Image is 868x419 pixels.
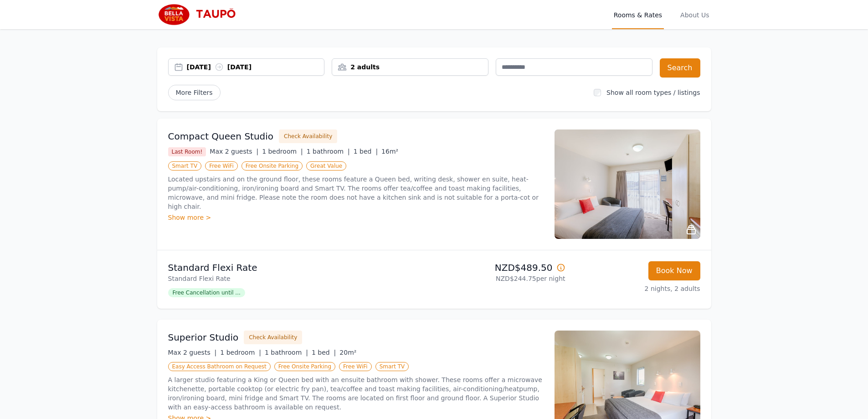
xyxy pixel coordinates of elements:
p: NZD$489.50 [438,261,565,274]
span: Last Room! [168,147,206,156]
span: Great Value [306,161,346,171]
p: Located upstairs and on the ground floor, these rooms feature a Queen bed, writing desk, shower e... [168,175,544,211]
button: Check Availability [244,331,302,344]
span: Max 2 guests | [210,148,258,155]
button: Book Now [648,261,700,280]
div: Show more > [168,213,544,222]
p: 2 nights, 2 adults [573,284,700,293]
p: Standard Flexi Rate [168,261,431,274]
h3: Superior Studio [168,331,239,344]
span: Free Cancellation until ... [168,288,245,297]
div: [DATE] [DATE] [187,62,324,72]
button: Check Availability [279,129,337,143]
div: 2 adults [332,62,488,72]
span: 1 bedroom | [262,148,303,155]
span: 1 bathroom | [307,148,350,155]
span: 1 bedroom | [220,349,261,356]
button: Search [660,58,700,78]
span: 1 bed | [354,148,378,155]
span: Max 2 guests | [168,349,217,356]
span: Free Onsite Parking [274,362,335,371]
img: Bella Vista Taupo [157,4,245,26]
span: Easy Access Bathroom on Request [168,362,271,371]
span: Smart TV [375,362,409,371]
span: 20m² [339,349,356,356]
h3: Compact Queen Studio [168,130,274,143]
span: Smart TV [168,161,202,171]
span: Free WiFi [205,161,238,171]
p: A larger studio featuring a King or Queen bed with an ensuite bathroom with shower. These rooms o... [168,375,544,412]
p: Standard Flexi Rate [168,274,431,283]
label: Show all room types / listings [606,89,700,96]
span: Free Onsite Parking [241,161,303,171]
span: Free WiFi [339,362,372,371]
span: 16m² [381,148,398,155]
span: More Filters [168,85,221,100]
span: 1 bed | [312,349,336,356]
p: NZD$244.75 per night [438,274,565,283]
span: 1 bathroom | [265,349,308,356]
